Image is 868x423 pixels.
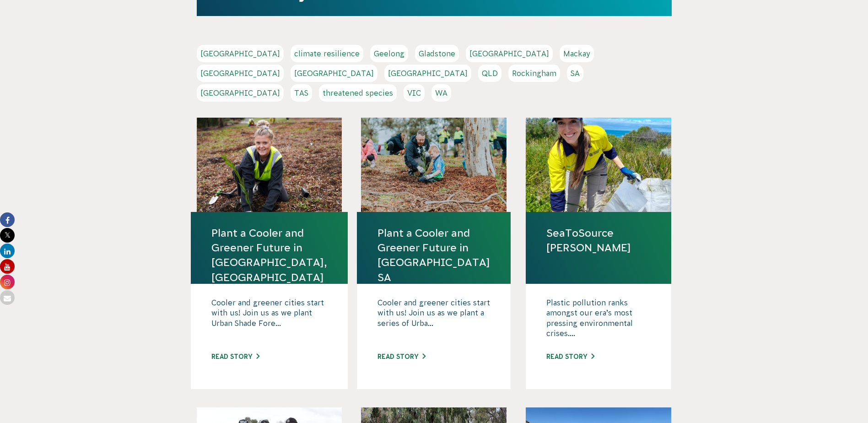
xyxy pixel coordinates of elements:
[211,226,327,285] a: Plant a Cooler and Greener Future in [GEOGRAPHIC_DATA], [GEOGRAPHIC_DATA]
[567,65,583,82] a: SA
[384,65,471,82] a: [GEOGRAPHIC_DATA]
[197,45,284,62] a: [GEOGRAPHIC_DATA]
[431,84,451,102] a: WA
[211,298,327,343] p: Cooler and greener cities start with us! Join us as we plant Urban Shade Fore...
[319,84,397,102] a: threatened species
[546,226,651,255] a: SeaToSource [PERSON_NAME]
[546,298,651,343] p: Plastic pollution ranks amongst our era’s most pressing environmental crises....
[370,45,408,62] a: Geelong
[291,65,377,82] a: [GEOGRAPHIC_DATA]
[415,45,459,62] a: Gladstone
[291,45,363,62] a: climate resilience
[211,353,259,360] a: Read story
[466,45,553,62] a: [GEOGRAPHIC_DATA]
[377,298,490,343] p: Cooler and greener cities start with us! Join us as we plant a series of Urba...
[560,45,594,62] a: Mackay
[546,353,594,360] a: Read story
[197,84,284,102] a: [GEOGRAPHIC_DATA]
[508,65,560,82] a: Rockingham
[404,84,425,102] a: VIC
[478,65,501,82] a: QLD
[197,65,284,82] a: [GEOGRAPHIC_DATA]
[377,353,426,360] a: Read story
[377,226,490,285] a: Plant a Cooler and Greener Future in [GEOGRAPHIC_DATA] SA
[291,84,312,102] a: TAS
